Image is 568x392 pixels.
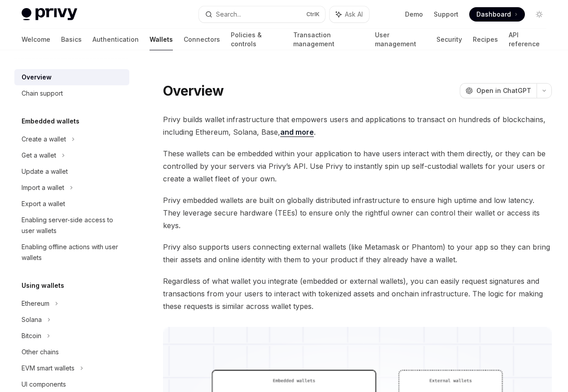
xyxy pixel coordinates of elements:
button: Search...CtrlK [199,6,325,22]
div: Ethereum [22,298,49,309]
a: Connectors [184,29,220,50]
h5: Using wallets [22,280,64,291]
a: Recipes [473,29,498,50]
a: User management [375,29,426,50]
div: Enabling offline actions with user wallets [22,242,124,263]
a: Demo [405,10,423,19]
span: Ask AI [345,10,363,19]
span: Privy also supports users connecting external wallets (like Metamask or Phantom) to your app so t... [163,241,552,266]
a: Authentication [92,29,139,50]
a: Dashboard [469,7,525,22]
span: Ctrl K [306,11,320,18]
h5: Embedded wallets [22,116,79,127]
a: API reference [509,29,546,50]
div: Other chains [22,347,59,357]
div: Search... [216,9,241,20]
span: Privy builds wallet infrastructure that empowers users and applications to transact on hundreds o... [163,113,552,138]
span: Open in ChatGPT [476,86,531,95]
a: Policies & controls [231,29,282,50]
button: Toggle dark mode [532,7,546,22]
span: Regardless of what wallet you integrate (embedded or external wallets), you can easily request si... [163,275,552,313]
a: Security [436,29,462,50]
span: Privy embedded wallets are built on globally distributed infrastructure to ensure high uptime and... [163,194,552,232]
button: Open in ChatGPT [460,83,537,98]
span: Dashboard [476,10,511,19]
div: Overview [22,72,52,83]
h1: Overview [163,83,224,99]
a: Welcome [22,29,50,50]
div: Get a wallet [22,150,56,161]
a: Wallets [150,29,173,50]
a: Export a wallet [14,196,129,212]
a: Chain support [14,85,129,101]
a: Enabling server-side access to user wallets [14,212,129,239]
a: Enabling offline actions with user wallets [14,239,129,266]
div: Bitcoin [22,330,41,341]
div: Create a wallet [22,134,66,145]
a: and more [280,128,314,137]
div: Chain support [22,88,63,99]
div: Enabling server-side access to user wallets [22,215,124,236]
img: light logo [22,8,77,21]
a: Transaction management [293,29,365,50]
div: EVM smart wallets [22,363,75,374]
div: UI components [22,379,66,390]
button: Ask AI [330,6,369,22]
a: Basics [61,29,82,50]
a: Support [434,10,458,19]
span: These wallets can be embedded within your application to have users interact with them directly, ... [163,147,552,185]
div: Update a wallet [22,166,68,177]
div: Solana [22,314,42,325]
div: Export a wallet [22,198,65,209]
div: Import a wallet [22,182,64,193]
a: Update a wallet [14,163,129,180]
a: Other chains [14,344,129,360]
a: Overview [14,69,129,85]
